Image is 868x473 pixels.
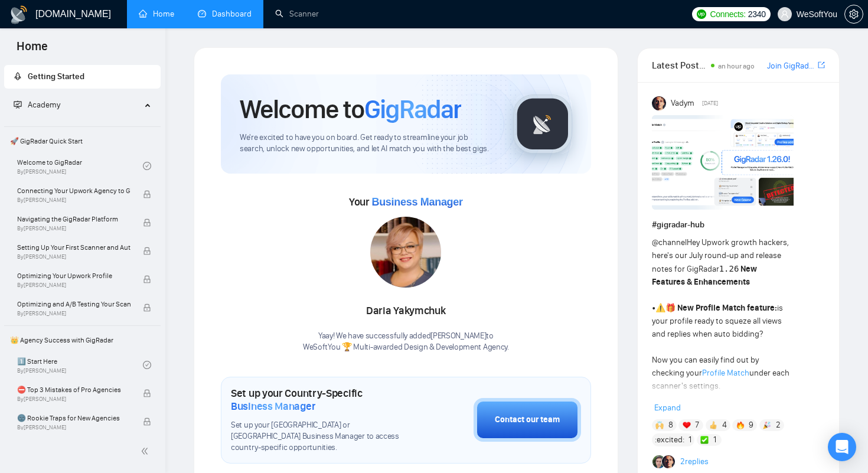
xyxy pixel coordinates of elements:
span: 2340 [748,8,766,21]
img: logo [9,5,28,24]
span: setting [845,9,863,19]
span: Your [349,195,463,208]
span: export [818,60,825,70]
span: lock [143,304,151,312]
span: lock [143,247,151,255]
span: Set up your [GEOGRAPHIC_DATA] or [GEOGRAPHIC_DATA] Business Manager to access country-specific op... [231,420,415,454]
a: export [818,60,825,71]
span: lock [143,417,151,426]
span: We're excited to have you on board. Get ready to streamline your job search, unlock new opportuni... [240,132,494,155]
span: Home [7,38,57,63]
span: lock [143,218,151,227]
span: GigRadar [364,93,461,125]
span: 7 [695,419,699,431]
img: 🔥 [736,421,745,429]
span: 1 [688,434,691,446]
span: 8 [668,419,673,431]
span: 2 [776,419,781,431]
p: WeSoftYou 🏆 Multi-awarded Design & Development Agency . [303,342,509,353]
span: By [PERSON_NAME] [17,253,130,260]
button: setting [844,5,863,24]
span: Getting Started [28,71,84,81]
img: 🎉 [763,421,771,429]
span: Expand [654,403,681,413]
span: By [PERSON_NAME] [17,197,130,204]
span: Vadym [671,97,694,110]
span: Navigating the GigRadar Platform [17,213,130,225]
div: Open Intercom Messenger [828,433,856,461]
a: Join GigRadar Slack Community [767,60,815,73]
span: ⚠️ [655,303,665,313]
img: ❤️ [683,421,691,429]
a: setting [844,9,863,19]
span: 9 [749,419,753,431]
a: homeHome [139,9,174,19]
span: @channel [652,237,687,247]
span: 1 [713,434,716,446]
img: 👍 [709,421,717,429]
span: Latest Posts from the GigRadar Community [652,58,708,73]
span: 🚀 GigRadar Quick Start [5,129,159,153]
a: dashboardDashboard [198,9,252,19]
img: ✅ [700,436,709,444]
span: lock [143,190,151,198]
span: Optimizing Your Upwork Profile [17,270,130,282]
img: Vadym [652,96,666,110]
a: Profile Match [702,368,749,378]
a: 2replies [680,456,709,468]
span: Optimizing and A/B Testing Your Scanner for Better Results [17,298,130,310]
span: rocket [14,72,22,80]
h1: Set up your Country-Specific [231,387,415,413]
span: Connecting Your Upwork Agency to GigRadar [17,185,130,197]
img: upwork-logo.png [697,9,706,19]
img: F09AC4U7ATU-image.png [652,115,794,210]
span: Connects: [710,8,745,21]
span: Academy [14,100,60,110]
span: Setting Up Your First Scanner and Auto-Bidder [17,242,130,253]
span: Business Manager [231,400,315,413]
strong: New Profile Match feature: [677,303,777,313]
img: 1686747219939-17.jpg [370,217,441,288]
img: 🙌 [655,421,664,429]
a: searchScanner [275,9,319,19]
span: lock [143,389,151,397]
button: Contact our team [474,398,581,442]
span: 4 [722,419,727,431]
span: [DATE] [702,98,718,109]
span: By [PERSON_NAME] [17,225,130,232]
span: 👑 Agency Success with GigRadar [5,328,159,352]
h1: Welcome to [240,93,461,125]
img: gigradar-logo.png [513,94,572,154]
span: fund-projection-screen [14,100,22,109]
code: 1.26 [719,264,739,273]
a: 1️⃣ Start HereBy[PERSON_NAME] [17,352,143,378]
span: check-circle [143,162,151,170]
li: Getting Started [4,65,161,89]
a: Welcome to GigRadarBy[PERSON_NAME] [17,153,143,179]
span: lock [143,275,151,283]
span: Academy [28,100,60,110]
h1: # gigradar-hub [652,218,825,231]
span: By [PERSON_NAME] [17,282,130,289]
div: Yaay! We have successfully added [PERSON_NAME] to [303,331,509,353]
span: By [PERSON_NAME] [17,424,130,431]
span: an hour ago [718,62,755,70]
span: 🌚 Rookie Traps for New Agencies [17,412,130,424]
span: Business Manager [371,196,462,208]
span: 🎁 [665,303,676,313]
div: Daria Yakymchuk [303,301,509,321]
span: check-circle [143,361,151,369]
span: user [781,10,789,18]
span: :excited: [655,433,684,446]
div: Contact our team [495,413,560,426]
span: By [PERSON_NAME] [17,310,130,317]
span: double-left [141,445,152,457]
span: By [PERSON_NAME] [17,396,130,403]
span: ⛔ Top 3 Mistakes of Pro Agencies [17,384,130,396]
img: Alex B [652,455,665,468]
